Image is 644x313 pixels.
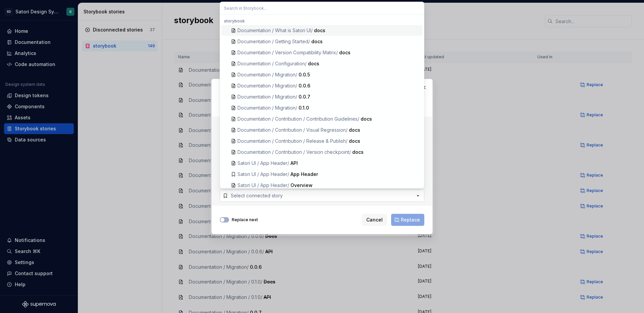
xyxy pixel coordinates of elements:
[299,93,310,100] div: 0.0.7
[220,14,424,188] div: Search in Storybook...
[221,18,423,24] div: storybook
[361,116,372,122] div: docs
[352,149,364,155] div: docs
[311,38,323,45] div: docs
[231,192,283,199] div: Select connected story
[237,50,338,55] span: Documentation / Version Compatibility Matrix /
[237,61,307,66] span: Documentation / Configuration /
[237,182,289,188] span: Satori UI / App Header /
[237,127,347,133] span: Documentation / Contribution / Visual Regression /
[349,127,360,133] div: docs
[290,182,313,189] div: Overview
[220,190,424,202] button: Select connected story
[237,138,347,144] span: Documentation / Contribution / Release & Publish /
[290,171,318,178] div: App Header
[232,217,258,223] label: Replace next
[237,39,310,44] span: Documentation / Getting Started /
[237,105,297,111] span: Documentation / Migration /
[237,27,313,33] span: Documentation / What is Satori UI /
[314,27,325,34] div: docs
[237,171,289,177] span: Satori UI / App Header /
[362,214,387,226] button: Cancel
[237,94,297,100] span: Documentation / Migration /
[339,49,351,56] div: docs
[290,160,298,167] div: API
[299,82,310,89] div: 0.0.6
[299,71,310,78] div: 0.0.5
[366,216,383,223] span: Cancel
[237,116,359,122] span: Documentation / Contribution / Contribution Guidelines /
[299,105,309,111] div: 0.1.0
[237,83,297,88] span: Documentation / Migration /
[237,160,289,166] span: Satori UI / App Header /
[220,2,424,14] input: Search in Storybook...
[237,72,297,77] span: Documentation / Migration /
[349,138,360,144] div: docs
[308,60,319,67] div: docs
[237,149,351,155] span: Documentation / Contribution / Version checkpoint /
